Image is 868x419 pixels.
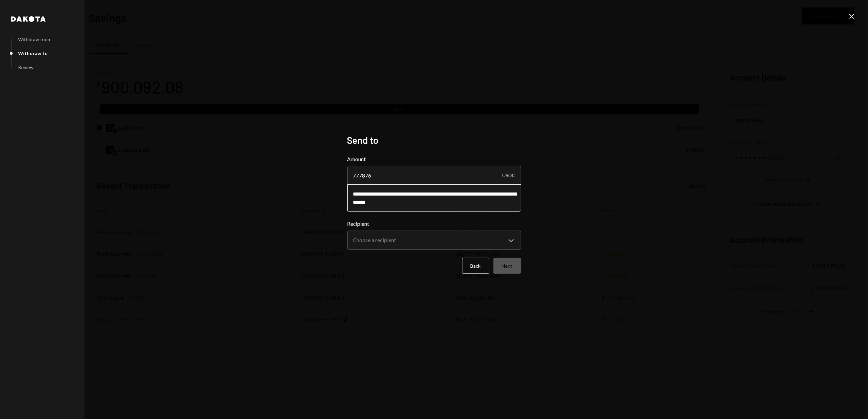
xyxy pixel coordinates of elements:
[347,220,521,228] label: Recipient
[462,258,489,274] button: Back
[18,50,48,56] div: Withdraw to
[347,134,521,147] h2: Send to
[503,166,516,185] div: USDC
[18,64,34,70] div: Review
[347,231,521,250] button: Recipient
[347,166,521,185] input: Enter amount
[18,36,50,42] div: Withdraw from
[347,155,521,163] label: Amount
